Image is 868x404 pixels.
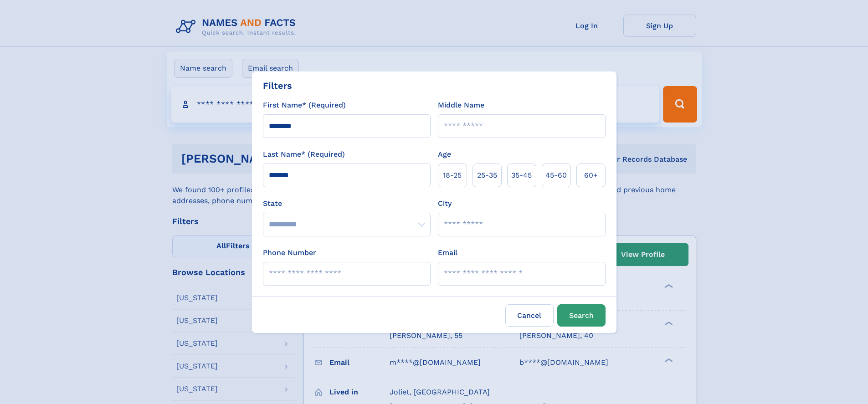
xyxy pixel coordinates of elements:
[505,304,554,327] label: Cancel
[263,149,345,160] label: Last Name* (Required)
[557,304,606,327] button: Search
[438,149,451,160] label: Age
[443,170,462,181] span: 18‑25
[477,170,497,181] span: 25‑35
[263,79,292,92] div: Filters
[511,170,532,181] span: 35‑45
[263,247,316,258] label: Phone Number
[438,100,484,111] label: Middle Name
[584,170,598,181] span: 60+
[263,198,431,209] label: State
[438,198,452,209] label: City
[438,247,457,258] label: Email
[545,170,567,181] span: 45‑60
[263,100,346,111] label: First Name* (Required)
